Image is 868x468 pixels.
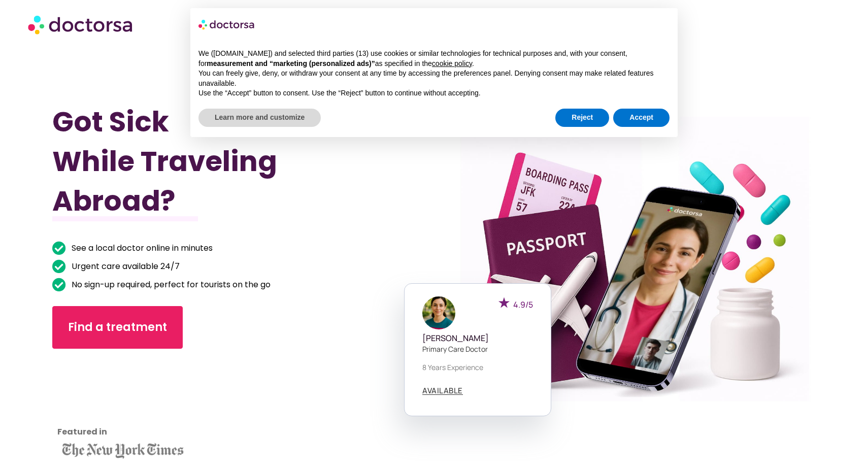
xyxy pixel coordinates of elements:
[198,16,255,32] img: logo
[555,109,609,127] button: Reject
[198,69,670,88] p: You can freely give, deny, or withdraw your consent at any time by accessing the preferences pane...
[198,49,670,69] p: We ([DOMAIN_NAME]) and selected third parties (13) use cookies or similar technologies for techni...
[613,109,670,127] button: Accept
[207,59,375,68] strong: measurement and “marketing (personalized ads)”
[432,59,472,68] a: cookie policy
[57,364,149,440] iframe: Customer reviews powered by Trustpilot
[52,306,183,349] a: Find a treatment
[422,387,463,394] span: AVAILABLE
[513,299,533,310] span: 4.9/5
[69,241,213,255] span: See a local doctor online in minutes
[198,109,321,127] button: Learn more and customize
[52,102,377,221] h1: Got Sick While Traveling Abroad?
[422,333,533,343] h5: [PERSON_NAME]
[57,426,107,438] strong: Featured in
[422,344,533,354] p: Primary care doctor
[69,259,180,274] span: Urgent care available 24/7
[422,362,533,373] p: 8 years experience
[69,278,271,292] span: No sign-up required, perfect for tourists on the go
[422,387,463,395] a: AVAILABLE
[68,319,167,336] span: Find a treatment
[198,88,670,98] p: Use the “Accept” button to consent. Use the “Reject” button to continue without accepting.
